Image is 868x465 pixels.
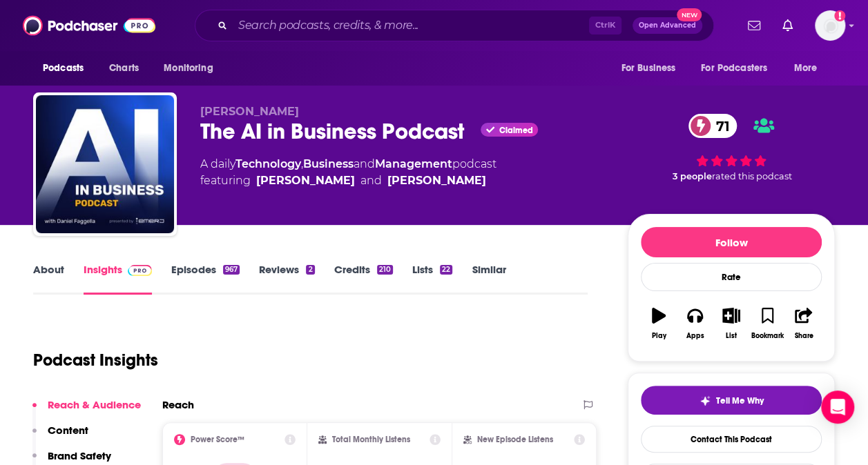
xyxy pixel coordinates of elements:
svg: Add a profile image [834,10,845,21]
span: Claimed [499,127,532,134]
a: Show notifications dropdown [742,14,766,37]
img: Podchaser - Follow, Share and Rate Podcasts [23,12,155,39]
div: Rate [641,263,822,291]
span: For Business [621,59,675,78]
a: Charts [100,55,147,81]
div: Open Intercom Messenger [821,390,854,424]
h2: Power Score™ [191,435,244,444]
span: rated this podcast [712,171,792,181]
button: Play [641,299,677,348]
input: Search podcasts, credits, & more... [233,14,589,37]
span: Podcasts [43,59,84,78]
span: and [360,172,382,189]
a: InsightsPodchaser Pro [84,263,152,295]
a: About [33,263,64,295]
span: Open Advanced [639,22,696,29]
a: Credits210 [334,263,393,295]
h1: Podcast Insights [33,350,158,370]
h2: New Episode Listens [477,435,553,444]
div: 71 3 peoplerated this podcast [628,105,835,190]
div: List [726,332,737,340]
button: Open AdvancedNew [633,17,702,34]
span: featuring [200,172,496,189]
button: Reach & Audience [32,398,141,424]
span: and [354,157,375,170]
img: User Profile [815,10,845,41]
a: Show notifications dropdown [777,14,798,37]
img: The AI in Business Podcast [36,95,174,233]
button: open menu [692,55,787,81]
div: Share [794,332,813,340]
span: , [301,157,303,170]
p: Content [48,424,88,437]
span: Charts [109,59,139,78]
button: List [713,299,749,348]
a: Technology [235,157,301,170]
img: Podchaser Pro [128,265,152,276]
div: 2 [306,265,314,275]
div: Bookmark [751,332,784,340]
span: Tell Me Why [716,395,764,406]
div: 967 [223,265,240,275]
button: tell me why sparkleTell Me Why [641,386,822,415]
button: open menu [784,55,835,81]
button: open menu [154,55,231,81]
span: 3 people [673,171,712,181]
a: Episodes967 [171,263,240,295]
a: Similar [472,263,505,295]
span: For Podcasters [701,59,767,78]
button: Share [786,299,822,348]
p: Brand Safety [48,449,111,462]
a: Lists22 [412,263,452,295]
div: Play [652,332,666,340]
h2: Reach [162,398,194,411]
span: 71 [702,114,737,138]
a: Contact This Podcast [641,426,822,453]
div: Search podcasts, credits, & more... [195,10,714,41]
button: Show profile menu [815,10,845,41]
a: Dan Faggella [256,172,355,189]
button: Apps [677,299,713,348]
span: Logged in as Morgan16 [815,10,845,41]
button: Bookmark [749,299,785,348]
div: A daily podcast [200,156,496,189]
div: 210 [377,265,393,275]
a: Management [375,157,452,170]
div: Apps [686,332,704,340]
span: More [794,59,818,78]
img: tell me why sparkle [700,395,711,406]
span: New [677,8,702,21]
a: 71 [688,114,737,138]
button: open menu [33,55,102,81]
span: Ctrl K [589,17,621,34]
span: [PERSON_NAME] [200,105,299,118]
a: Business [303,157,354,170]
button: Content [32,424,88,449]
button: open menu [611,55,693,81]
a: Matthew DeMello [387,172,486,189]
h2: Total Monthly Listens [332,435,410,444]
p: Reach & Audience [48,398,141,411]
span: Monitoring [164,59,213,78]
div: 22 [440,265,452,275]
button: Follow [641,227,822,257]
a: Reviews2 [259,263,314,295]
